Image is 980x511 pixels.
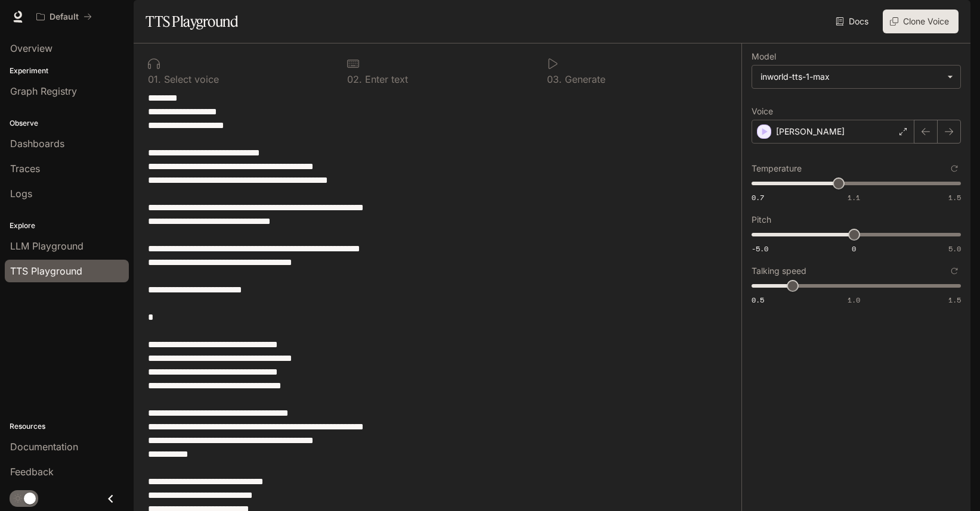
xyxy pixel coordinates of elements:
span: 0.7 [752,192,764,202]
button: Reset to default [948,162,961,175]
a: Docs [833,10,873,33]
button: Reset to default [948,264,961,278]
span: 0 [852,244,856,254]
span: 0.5 [752,295,764,305]
span: -5.0 [752,244,768,254]
p: Temperature [752,164,802,173]
div: inworld-tts-1-max [760,71,941,83]
p: 0 3 . [547,74,562,84]
span: 1.5 [948,192,961,202]
p: Default [50,12,79,22]
button: All workspaces [31,5,97,29]
p: 0 2 . [347,74,362,84]
h1: TTS Playground [146,10,238,33]
p: Select voice [161,74,219,84]
p: Enter text [362,74,408,84]
span: 5.0 [948,244,961,254]
span: 1.1 [848,192,860,202]
p: [PERSON_NAME] [776,126,845,138]
div: inworld-tts-1-max [752,66,960,88]
p: Voice [752,107,773,116]
button: Clone Voice [883,10,959,33]
p: 0 1 . [148,74,161,84]
span: 1.0 [848,295,860,305]
p: Model [752,52,776,61]
p: Generate [562,74,605,84]
p: Pitch [752,216,771,224]
span: 1.5 [948,295,961,305]
p: Talking speed [752,267,806,275]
